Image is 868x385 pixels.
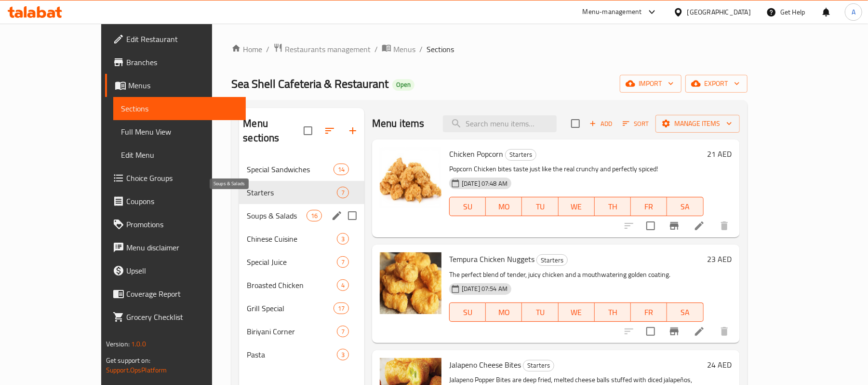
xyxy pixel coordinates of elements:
div: Special Sandwiches14 [239,158,364,181]
a: Branches [105,51,246,74]
span: Biriyani Corner [247,326,336,337]
span: Add item [586,116,616,131]
span: Broasted Chicken [247,279,336,291]
span: Upsell [126,265,239,276]
div: Starters7 [239,181,364,204]
a: Choice Groups [105,166,246,190]
span: 3 [337,350,348,359]
span: import [628,78,674,90]
span: 16 [307,211,321,220]
div: Soups & Salads16edit [239,204,364,227]
span: Version: [106,338,130,350]
span: Pasta [247,349,336,360]
span: Sort items [616,116,655,131]
span: Promotions [126,219,239,230]
span: FR [635,200,663,214]
span: 17 [334,304,348,313]
div: items [337,279,349,291]
a: Home [231,43,262,55]
span: TH [599,200,627,214]
a: Menus [382,43,415,55]
span: SA [671,200,699,214]
a: Edit Menu [113,143,246,166]
span: Select to update [641,216,661,236]
a: Full Menu View [113,120,246,143]
span: MO [490,200,518,214]
span: WE [562,200,591,214]
span: Choice Groups [126,172,239,184]
li: / [374,43,378,55]
h6: 24 AED [708,358,732,371]
span: Sort sections [318,119,341,142]
span: Select section [565,113,586,134]
span: 4 [337,281,348,290]
div: Starters [523,360,554,371]
span: Grill Special [247,302,333,314]
li: / [266,43,269,55]
div: [GEOGRAPHIC_DATA] [687,7,751,17]
a: Promotions [105,213,246,236]
div: Biriyani Corner7 [239,320,364,343]
a: Menu disclaimer [105,236,246,259]
span: Special Juice [247,256,336,268]
span: 14 [334,165,348,174]
span: Sections [427,43,454,55]
button: SA [667,197,703,216]
span: export [693,78,740,90]
span: Coupons [126,195,239,207]
span: Starters [537,255,567,266]
button: delete [713,214,736,237]
button: Sort [620,116,652,131]
span: Sort [623,118,649,129]
div: items [337,187,349,198]
span: Edit Restaurant [126,33,239,45]
a: Edit menu item [694,220,705,232]
span: Menu disclaimer [126,242,239,253]
span: FR [635,305,663,319]
span: Add [588,118,614,129]
button: TU [522,197,558,216]
button: MO [486,302,522,322]
span: Edit Menu [121,149,239,161]
button: SU [449,197,486,216]
a: Menus [105,74,246,97]
span: Manage items [663,118,732,130]
div: items [337,349,349,360]
div: items [337,233,349,245]
span: SA [671,305,699,319]
span: Coverage Report [126,288,239,300]
span: Grocery Checklist [126,311,239,323]
div: Broasted Chicken4 [239,274,364,297]
input: search [443,115,557,132]
div: items [337,256,349,268]
button: Add [586,116,616,131]
button: SA [667,302,703,322]
span: SU [454,200,482,214]
div: items [307,210,322,221]
span: 1.0.0 [132,338,147,350]
span: 7 [337,327,348,336]
span: Select to update [641,321,661,342]
span: Jalapeno Cheese Bites [449,357,521,372]
span: Select all sections [298,121,318,141]
nav: Menu sections [239,154,364,370]
a: Edit menu item [694,326,705,337]
div: Starters [505,149,536,161]
button: TU [522,302,558,322]
span: TH [599,305,627,319]
h6: 21 AED [708,147,732,161]
a: Upsell [105,259,246,282]
button: Add section [341,119,364,142]
span: Tempura Chicken Nuggets [449,252,534,266]
div: Grill Special17 [239,297,364,320]
p: Popcorn Chicken bites taste just like the real crunchy and perfectly spiced! [449,163,704,175]
span: Starters [247,187,336,198]
span: Open [392,81,414,89]
a: Edit Restaurant [105,27,246,51]
h2: Menu sections [243,116,304,145]
button: import [620,75,681,93]
div: items [334,164,349,175]
span: Branches [126,56,239,68]
span: Soups & Salads [247,210,306,221]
